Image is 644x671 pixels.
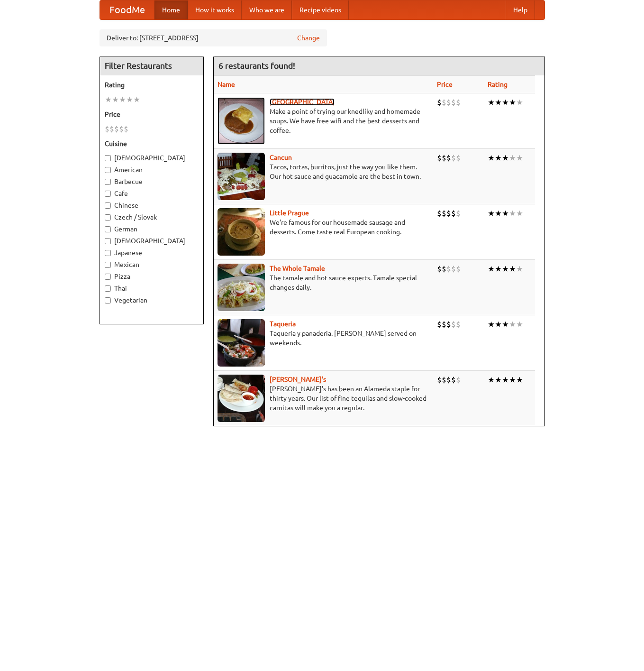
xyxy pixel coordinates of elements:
[502,264,509,274] li: ★
[218,319,265,367] img: taqueria.jpg
[105,201,199,210] label: Chinese
[446,264,451,274] li: $
[509,375,516,385] li: ★
[105,177,199,186] label: Barbecue
[105,274,111,280] input: Pizza
[451,153,456,163] li: $
[509,319,516,330] li: ★
[456,375,461,385] li: $
[516,375,523,385] li: ★
[218,162,430,181] p: Tacos, tortas, burritos, just the way you like them. Our hot sauce and guacamole are the best in ...
[105,189,199,198] label: Cafe
[100,0,154,19] a: FoodMe
[188,0,242,19] a: How it works
[270,265,325,272] a: The Whole Tamale
[218,208,265,256] img: littleprague.jpg
[105,165,199,175] label: American
[488,97,495,108] li: ★
[105,139,199,148] h5: Cuisine
[297,33,320,43] a: Change
[495,264,502,274] li: ★
[105,250,111,256] input: Japanese
[456,97,461,108] li: $
[119,124,124,134] li: $
[495,153,502,163] li: ★
[105,260,199,269] label: Mexican
[437,264,442,274] li: $
[105,248,199,257] label: Japanese
[446,97,451,108] li: $
[154,0,188,19] a: Home
[218,61,295,70] ng-pluralize: 6 restaurants found!
[218,384,430,413] p: [PERSON_NAME]'s has been an Alameda staple for thirty years. Our list of fine tequilas and slow-c...
[119,94,126,105] li: ★
[270,209,309,217] a: Little Prague
[105,153,199,163] label: [DEMOGRAPHIC_DATA]
[100,56,203,75] h4: Filter Restaurants
[100,29,327,46] div: Deliver to: [STREET_ADDRESS]
[451,264,456,274] li: $
[456,208,461,219] li: $
[437,319,442,330] li: $
[126,94,133,105] li: ★
[218,218,430,237] p: We're famous for our housemade sausage and desserts. Come taste real European cooking.
[456,319,461,330] li: $
[105,295,199,305] label: Vegetarian
[105,236,199,246] label: [DEMOGRAPHIC_DATA]
[218,329,430,348] p: Taqueria y panaderia. [PERSON_NAME] served on weekends.
[516,264,523,274] li: ★
[488,208,495,219] li: ★
[495,208,502,219] li: ★
[270,320,296,328] a: Taqueria
[516,153,523,163] li: ★
[105,110,199,119] h5: Price
[488,319,495,330] li: ★
[105,272,199,281] label: Pizza
[218,273,430,292] p: The tamale and hot sauce experts. Tamale special changes daily.
[105,285,111,292] input: Thai
[105,212,199,222] label: Czech / Slovak
[437,375,442,385] li: $
[516,319,523,330] li: ★
[218,97,265,145] img: czechpoint.jpg
[442,153,446,163] li: $
[516,97,523,108] li: ★
[242,0,292,19] a: Who we are
[437,153,442,163] li: $
[105,214,111,221] input: Czech / Slovak
[509,97,516,108] li: ★
[488,153,495,163] li: ★
[437,97,442,108] li: $
[105,191,111,197] input: Cafe
[105,80,199,90] h5: Rating
[270,98,335,106] a: [GEOGRAPHIC_DATA]
[437,208,442,219] li: $
[292,0,349,19] a: Recipe videos
[446,319,451,330] li: $
[105,226,111,232] input: German
[270,154,292,161] a: Cancun
[509,264,516,274] li: ★
[446,208,451,219] li: $
[442,97,446,108] li: $
[502,208,509,219] li: ★
[506,0,535,19] a: Help
[109,124,114,134] li: $
[105,284,199,293] label: Thai
[105,202,111,209] input: Chinese
[112,94,119,105] li: ★
[114,124,119,134] li: $
[270,376,326,383] a: [PERSON_NAME]'s
[105,297,111,303] input: Vegetarian
[502,153,509,163] li: ★
[502,375,509,385] li: ★
[124,124,128,134] li: $
[437,81,453,88] a: Price
[456,153,461,163] li: $
[495,319,502,330] li: ★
